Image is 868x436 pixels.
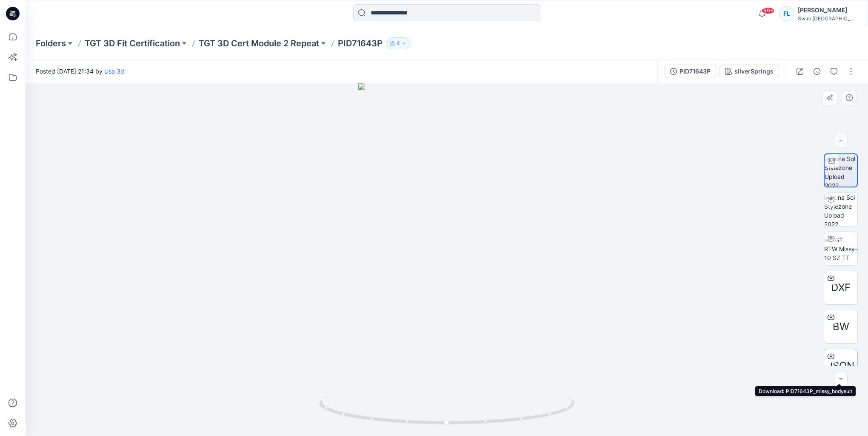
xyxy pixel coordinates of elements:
button: Details [810,65,824,78]
p: PID71643P [338,37,383,49]
span: DXF [831,280,851,295]
a: TGT 3D Fit Certification [85,37,180,49]
img: Kona Sol Stylezone Upload 2022 [825,154,857,187]
div: Swim [GEOGRAPHIC_DATA] [798,15,857,22]
div: PID71643P [680,67,711,76]
span: 99+ [762,7,774,14]
button: PID71643P [665,65,716,78]
img: Kona Sol Stylezone Upload 2022 [824,193,857,226]
button: 4 [386,37,411,49]
div: [PERSON_NAME] [798,5,857,15]
p: 4 [397,39,400,48]
a: Usa 3d [104,68,124,75]
div: silverSprings [734,67,774,76]
a: Folders [36,37,66,49]
span: JSON [827,358,854,374]
img: TGT RTW Missy-10 SZ TT [824,235,857,262]
button: silverSprings [720,65,779,78]
div: FL [779,6,794,21]
a: TGT 3D Cert Module 2 Repeat [199,37,319,49]
span: BW [833,319,849,334]
span: Posted [DATE] 21:34 by [36,67,124,76]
